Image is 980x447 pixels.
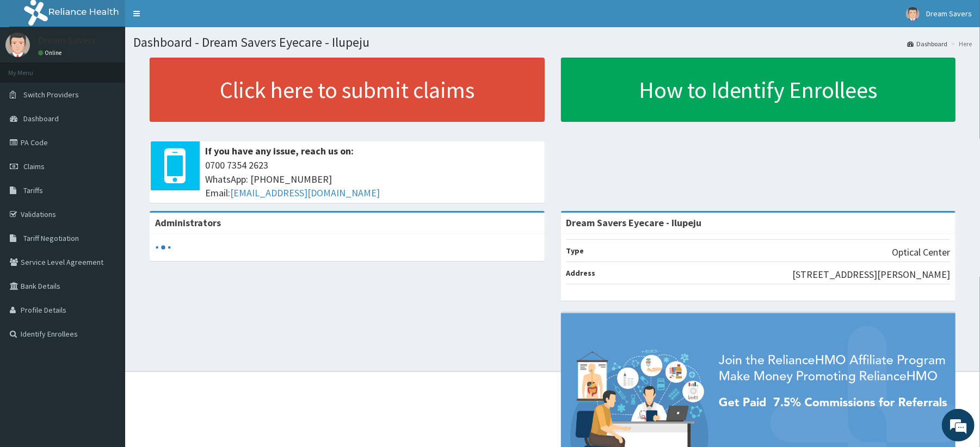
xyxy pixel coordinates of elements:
[906,7,920,21] img: User Image
[907,39,947,48] a: Dashboard
[566,216,702,229] strong: Dream Savers Eyecare - Ilupeju
[38,49,64,57] a: Online
[38,35,96,45] p: Dream Savers
[23,114,59,123] span: Dashboard
[23,185,43,195] span: Tariffs
[892,245,950,259] p: Optical Center
[150,58,545,122] a: Click here to submit claims
[23,162,45,171] span: Claims
[926,9,972,18] span: Dream Savers
[566,246,584,256] b: Type
[948,39,972,48] li: Here
[23,233,79,243] span: Tariff Negotiation
[23,90,79,100] span: Switch Providers
[155,239,171,256] svg: audio-loading
[5,33,30,57] img: User Image
[133,35,972,49] h1: Dashboard - Dream Savers Eyecare - Ilupeju
[205,158,539,200] span: 0700 7354 2623 WhatsApp: [PHONE_NUMBER] Email:
[566,268,596,278] b: Address
[205,145,354,157] b: If you have any issue, reach us on:
[561,58,956,122] a: How to Identify Enrollees
[792,268,950,282] p: [STREET_ADDRESS][PERSON_NAME]
[230,187,380,199] a: [EMAIL_ADDRESS][DOMAIN_NAME]
[155,216,221,229] b: Administrators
